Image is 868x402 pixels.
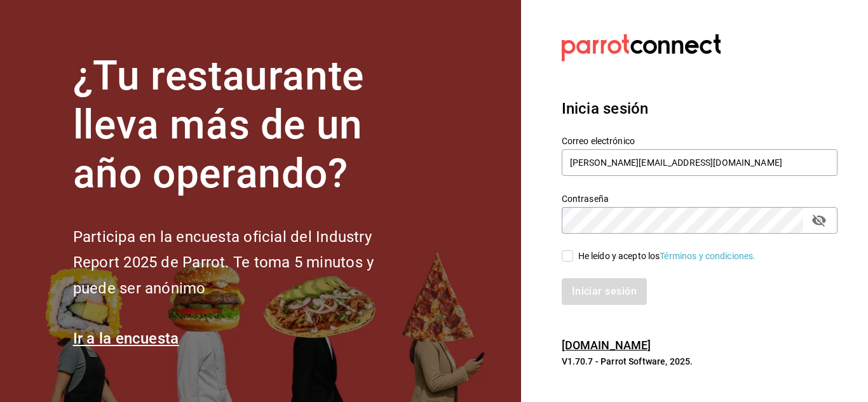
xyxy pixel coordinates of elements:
label: Contraseña [562,194,837,203]
a: Términos y condiciones. [660,251,756,261]
h3: Inicia sesión [562,97,837,120]
h2: Participa en la encuesta oficial del Industry Report 2025 de Parrot. Te toma 5 minutos y puede se... [73,224,416,302]
label: Correo electrónico [562,137,837,145]
h1: ¿Tu restaurante lleva más de un año operando? [73,52,416,198]
p: V1.70.7 - Parrot Software, 2025. [562,355,837,368]
div: He leído y acepto los [578,250,756,263]
a: Ir a la encuesta [73,330,179,347]
button: passwordField [808,210,830,231]
a: [DOMAIN_NAME] [562,338,651,352]
input: Ingresa tu correo electrónico [562,149,837,176]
